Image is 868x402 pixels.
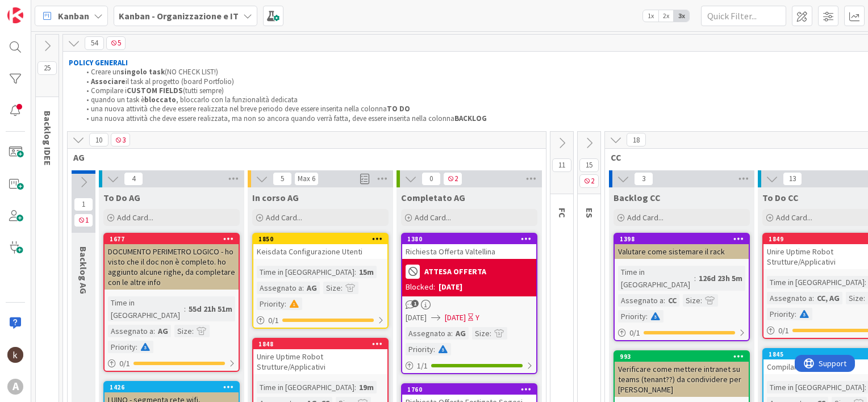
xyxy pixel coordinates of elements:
span: Kanban [58,9,89,23]
div: 1850 [258,235,387,243]
div: Unire Uptime Robot Strutture/Applicativi [253,349,387,374]
div: CC [665,294,679,307]
div: Size [683,294,700,307]
div: 1677 [105,234,239,244]
span: 2 [443,172,462,186]
span: 15 [579,158,599,172]
span: : [451,327,453,340]
span: 3x [674,10,689,22]
div: AG [453,327,469,340]
div: Assegnato a [257,282,302,294]
div: Size [323,282,341,294]
span: [DATE] [406,312,427,324]
div: Priority [257,298,285,310]
div: 1850Keisdata Configurazione Utenti [253,234,387,259]
div: 1398 [615,234,749,244]
span: : [646,310,648,323]
div: Valutare come sistemare il rack [615,244,749,259]
span: 4 [124,172,143,186]
span: 0 / 1 [119,358,130,370]
span: : [184,303,186,315]
div: 1398Valutare come sistemare il rack [615,234,749,259]
div: 1848 [258,340,387,348]
span: : [490,327,491,340]
div: 0/1 [615,326,749,340]
span: 5 [106,36,126,50]
span: : [812,292,814,304]
span: AG [73,152,532,163]
span: 3 [111,133,130,146]
span: 1 / 1 [417,360,428,372]
div: 0/1 [253,313,387,328]
span: : [433,343,435,355]
div: 1677DOCUMENTO PERIMETRO LOGICO - ho visto che il doc non è completo. ho aggiunto alcune righe, da... [105,234,239,290]
span: Add Card... [266,212,302,223]
div: AG [155,325,171,337]
span: 0 [422,172,441,186]
div: Y [475,312,479,324]
span: : [865,381,866,393]
span: : [863,292,865,304]
strong: POLICY GENERALI [69,58,128,68]
div: 1426 [110,383,239,391]
div: CC, AG [814,292,842,304]
div: Keisdata Configurazione Utenti [253,244,387,259]
span: Backlog CC [614,192,661,203]
div: 1380Richiesta Offerta Valtellina [402,234,536,259]
span: ES [584,208,595,218]
span: Add Card... [627,212,663,223]
div: 1380 [407,235,536,243]
input: Quick Filter... [701,6,786,26]
span: 2x [658,10,674,22]
span: 11 [552,158,571,172]
div: Assegnato a [406,327,451,340]
div: 55d 21h 51m [186,303,235,315]
div: Assegnato a [618,294,663,307]
div: 19m [356,381,377,393]
div: 1398 [620,235,749,243]
div: 1677 [110,235,239,243]
div: Size [174,325,192,337]
div: Blocked: [406,281,435,293]
span: 0 / 1 [778,325,789,337]
span: 5 [273,172,292,186]
div: Time in [GEOGRAPHIC_DATA] [257,381,354,393]
div: 1380 [402,234,536,244]
div: Max 6 [298,176,315,182]
span: Backlog IDEE [42,111,53,166]
div: Time in [GEOGRAPHIC_DATA] [108,296,184,321]
div: Priority [108,341,136,353]
div: 1/1 [402,359,536,373]
span: 25 [37,61,57,75]
img: Visit kanbanzone.com [7,7,23,23]
div: 0/1 [105,357,239,371]
strong: singolo task [120,67,165,77]
span: 2 [579,174,599,188]
span: : [700,294,702,307]
span: 3 [634,172,653,186]
div: 1760 [402,384,536,395]
div: Time in [GEOGRAPHIC_DATA] [767,276,865,288]
strong: TO DO [387,104,410,114]
span: Backlog AG [78,246,89,294]
div: 126d 23h 5m [696,272,745,284]
div: Assegnato a [108,325,153,337]
div: 993 [615,351,749,362]
span: Add Card... [776,212,812,223]
div: 1848 [253,339,387,349]
div: Priority [767,308,795,320]
div: Richiesta Offerta Valtellina [402,244,536,259]
span: 13 [783,172,802,186]
div: AG [304,282,320,294]
strong: BACKLOG [454,114,487,123]
span: : [285,298,286,310]
span: : [694,272,696,284]
div: 1848Unire Uptime Robot Strutture/Applicativi [253,339,387,374]
div: Time in [GEOGRAPHIC_DATA] [257,266,354,278]
div: Priority [406,343,433,355]
div: 1850 [253,234,387,244]
span: 1 [74,198,93,211]
div: Time in [GEOGRAPHIC_DATA] [618,266,694,291]
strong: CUSTOM FIELDS [127,86,183,95]
div: Size [846,292,863,304]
